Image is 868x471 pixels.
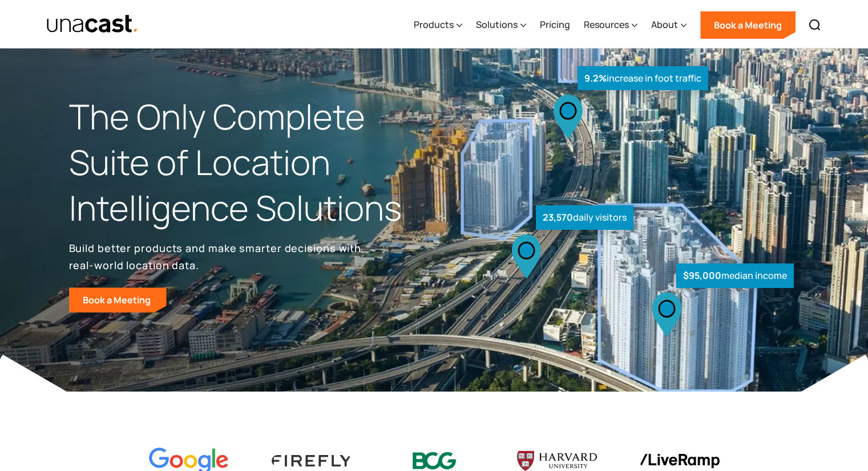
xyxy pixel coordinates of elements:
[584,72,607,84] strong: 9.2%
[46,14,139,34] a: home
[69,239,366,274] p: Build better products and make smarter decisions with real-world location data.
[476,2,526,48] div: Solutions
[69,287,167,312] a: Book a Meeting
[46,14,139,34] img: Unacast text logo
[414,18,454,31] div: Products
[683,269,721,282] strong: $95,000
[700,11,796,39] a: Book a Meeting
[578,66,708,91] div: increase in foot traffic
[414,2,462,48] div: Products
[651,2,687,48] div: About
[651,18,678,31] div: About
[808,18,822,32] img: Search icon
[272,455,352,466] img: Firefly Advertising logo
[584,2,637,48] div: Resources
[540,2,570,48] a: Pricing
[536,205,633,230] div: daily visitors
[676,263,794,288] div: median income
[640,454,720,468] img: liveramp logo
[543,211,573,224] strong: 23,570
[476,18,518,31] div: Solutions
[584,18,629,31] div: Resources
[69,94,434,230] h1: The Only Complete Suite of Location Intelligence Solutions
